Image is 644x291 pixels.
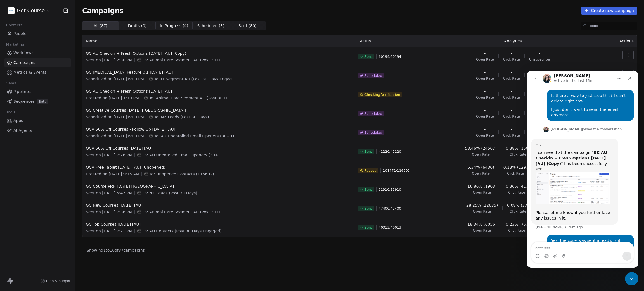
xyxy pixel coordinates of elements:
span: Sent on [DATE] 2:30 PM [86,57,132,63]
span: GC [MEDICAL_DATA] Feature #1 [DATE] [AU] [86,70,352,75]
span: 0.36% (41) [506,183,528,189]
iframe: Intercom live chat [625,272,638,285]
span: Sales [4,79,18,87]
th: Name [82,35,355,47]
span: Help & Support [46,279,72,283]
a: People [4,29,71,38]
span: 58.46% (24567) [465,145,496,151]
span: OCA 50% Off Courses [DATE] [AU] [86,145,352,151]
span: Metrics & Events [13,70,46,75]
span: Sent on [DATE] 7:36 PM [86,209,132,215]
span: People [13,31,27,37]
span: Sent [364,149,372,154]
span: Open Rate [473,190,491,195]
span: 101471 / 116602 [383,168,410,173]
span: To: IT Segment AU (Post 30 Days Engaged) + 3 more [154,76,238,82]
button: Start recording [35,183,40,187]
span: Click Rate [503,114,520,119]
a: Apps [4,116,71,125]
span: 18.34% (6056) [467,221,496,227]
span: 6.34% (6430) [467,164,494,170]
th: Analytics [425,35,601,47]
span: - [539,70,540,75]
span: Sent [364,206,372,211]
span: Open Rate [473,228,491,233]
span: 0.13% (129) [503,164,528,170]
span: Sent [364,225,372,230]
div: Yes, the copy was sent already. Is it possible to remove or stop the original one though? So that... [20,164,107,192]
span: Click Rate [508,190,525,195]
span: - [511,108,512,113]
span: Sent on [DATE] 7:26 PM [86,152,132,158]
span: Click Rate [503,133,520,138]
span: GC AU Checkin + Fresh Options [DATE] [AU] (Copy) [86,51,352,56]
span: Showing 1 to 10 of 87 campaigns [87,247,145,253]
span: Open Rate [476,57,494,62]
span: To: AU Unenrolled Email Openers (30+ Day Old Leads) [154,133,238,139]
span: 0.38% (158) [506,145,530,151]
span: Scheduled [364,73,382,78]
span: Open Rate [473,209,491,214]
span: Open Rate [476,114,494,119]
span: 0.23% (75) [506,221,528,227]
span: AI Agents [13,128,32,133]
span: Sent ( 80 ) [238,23,257,29]
span: - [484,127,486,132]
span: Paused [364,168,377,173]
span: GC Course Pick [DATE] [[GEOGRAPHIC_DATA]] [86,183,352,189]
span: - [511,70,512,75]
span: GC AU Checkin + Fresh Options [DATE] [AU] [86,89,352,94]
span: Click Rate [503,95,520,100]
span: Sent [364,54,372,59]
span: Marketing [4,40,27,49]
span: Created on [DATE] 1:10 PM [86,95,139,101]
span: 60194 / 60194 [379,54,401,59]
span: 40013 / 40013 [379,225,401,230]
span: Tools [4,108,18,116]
a: Metrics & Events [4,68,71,77]
span: Click Rate [503,57,520,62]
span: Click Rate [510,152,526,157]
span: Scheduled on [DATE] 6:00 PM [86,133,144,139]
span: Contacts [4,21,25,29]
span: Sent [364,187,372,192]
span: Sent on [DATE] 7:21 PM [86,228,132,234]
textarea: Message… [5,171,107,181]
span: Open Rate [476,76,494,81]
a: Pipelines [4,87,71,96]
span: Click Rate [507,171,524,176]
span: To: Animal Care Segment AU (Post 30 Days Engaged) + 6 more [149,95,233,101]
span: Checking Verification [364,92,400,97]
span: OCA 50% Off Courses - Follow Up [DATE] [AU] [86,127,352,132]
span: Scheduled [364,111,382,116]
th: Status [355,35,425,47]
span: Click Rate [510,209,526,214]
span: - [484,108,486,113]
span: Scheduled on [DATE] 6:00 PM [86,114,144,120]
span: In Progress ( 4 ) [160,23,188,29]
span: Campaigns [82,7,124,15]
span: GC Top Courses [DATE] [AU] [86,221,352,227]
span: Get Course [17,7,45,14]
span: To: NZ Leads (Post 30 Days) [154,114,209,120]
span: 47400 / 47400 [379,206,401,211]
span: 0.08% (37) [507,202,529,208]
span: To: NZ Leads (Post 30 Days) [143,190,197,196]
span: 16.86% (1903) [467,183,496,189]
button: Gif picker [18,183,22,187]
button: Send a message… [96,181,105,190]
img: gc-on-white.png [8,7,15,14]
iframe: Intercom live chat [527,71,638,268]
